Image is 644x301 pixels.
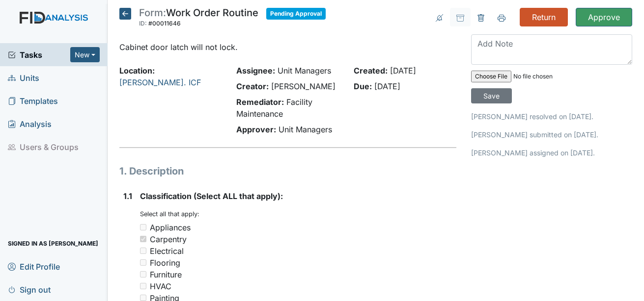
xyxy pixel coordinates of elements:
[148,20,181,27] span: #00011646
[520,8,568,26] input: Return
[471,148,632,158] p: [PERSON_NAME] assigned on [DATE].
[119,164,456,178] h1: 1. Description
[266,8,326,20] span: Pending Approval
[140,283,146,289] input: HVAC
[471,88,512,103] input: Save
[8,259,60,274] span: Edit Profile
[140,271,146,277] input: Furniture
[236,66,275,75] strong: Assignee:
[140,191,283,201] span: Classification (Select ALL that apply):
[123,190,132,202] label: 1.1
[70,47,100,62] button: New
[236,125,276,134] strong: Approver:
[471,129,632,140] p: [PERSON_NAME] submitted on [DATE].
[354,81,372,91] strong: Due:
[8,93,58,108] span: Templates
[119,41,456,53] p: Cabinet door latch will not lock.
[140,224,146,230] input: Appliances
[278,66,331,75] span: Unit Managers
[150,245,184,257] div: Electrical
[140,236,146,242] input: Carpentry
[8,49,70,61] a: Tasks
[150,280,171,292] div: HVAC
[8,70,39,85] span: Units
[139,7,166,19] span: Form:
[576,8,632,26] input: Approve
[354,66,388,75] strong: Created:
[8,236,98,251] span: Signed in as [PERSON_NAME]
[279,125,332,134] span: Unit Managers
[150,269,182,280] div: Furniture
[139,8,258,29] div: Work Order Routine
[8,116,52,131] span: Analysis
[271,81,336,91] span: [PERSON_NAME]
[119,66,155,75] strong: Location:
[140,295,146,301] input: Painting
[150,233,187,245] div: Carpentry
[140,259,146,266] input: Flooring
[140,210,199,218] small: Select all that apply:
[140,248,146,254] input: Electrical
[150,257,180,269] div: Flooring
[471,111,632,122] p: [PERSON_NAME] resolved on [DATE].
[150,222,191,233] div: Appliances
[390,66,416,75] span: [DATE]
[119,77,201,87] a: [PERSON_NAME]. ICF
[374,81,400,91] span: [DATE]
[139,20,147,27] span: ID:
[236,81,269,91] strong: Creator:
[8,282,51,297] span: Sign out
[236,97,284,107] strong: Remediator:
